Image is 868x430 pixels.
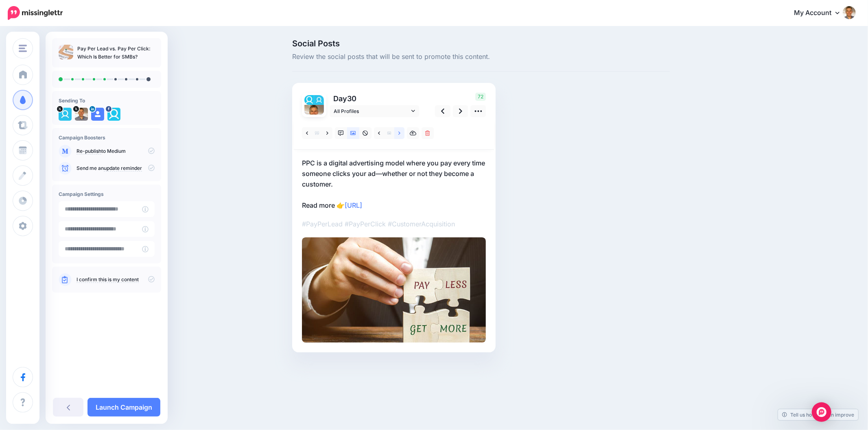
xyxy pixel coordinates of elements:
img: Missinglettr [8,6,63,20]
span: Review the social posts that will be sent to promote this content. [292,52,670,62]
img: picture-bsa64232.png [304,95,314,105]
p: Pay Per Lead vs. Pay Per Click: Which Is Better for SMBs? [77,45,155,61]
span: All Profiles [334,107,409,115]
img: fDlI_8P1-40701.jpg [59,108,72,121]
a: My Account [786,3,856,23]
a: All Profiles [330,105,419,117]
a: Re-publish [77,148,101,154]
span: Social Posts [292,39,670,48]
a: I confirm this is my content [77,276,139,283]
img: menu.png [19,45,27,52]
img: user_default_image.png [91,108,104,121]
img: QMPMUiDd-8496.jpeg [304,105,324,124]
p: #PayPerLead #PayPerClick #CustomerAcquisition [302,219,486,229]
img: 43012bcde9903058de08bc952dd5c88c.jpg [302,237,486,343]
img: picture-bsa64232.png [107,108,120,121]
p: Send me an [77,165,155,172]
img: QMPMUiDd-8496.jpeg [75,108,88,121]
a: update reminder [104,165,142,172]
h4: Sending To [59,98,155,104]
img: fDlI_8P1-40701.jpg [314,95,324,105]
a: [URL] [345,201,362,209]
p: Day [330,93,420,104]
span: 72 [475,93,486,101]
a: Tell us how we can improve [778,409,858,420]
h4: Campaign Settings [59,191,155,197]
p: to Medium [77,148,155,155]
img: dc67c89b23c5b9271c374a4868168727_thumb.jpg [59,45,73,59]
p: PPC is a digital advertising model where you pay every time someone clicks your ad—whether or not... [302,158,486,211]
h4: Campaign Boosters [59,135,155,141]
span: 30 [347,94,356,103]
div: Open Intercom Messenger [812,402,831,422]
